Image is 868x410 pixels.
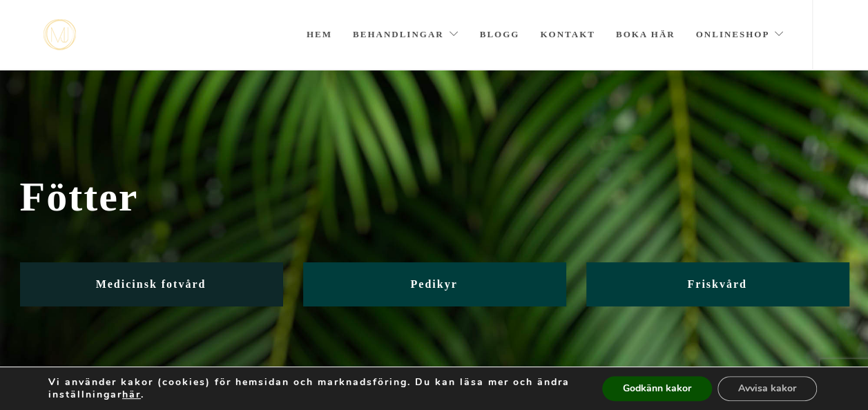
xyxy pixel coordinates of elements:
[586,262,849,306] a: Friskvård
[20,262,282,306] a: Medicinsk fotvård
[303,262,566,306] a: Pedikyr
[20,173,849,221] span: Fötter
[96,278,206,290] span: Medicinsk fotvård
[410,278,457,290] span: Pedikyr
[48,376,573,401] p: Vi använder kakor (cookies) för hemsidan och marknadsföring. Du kan läsa mer och ändra inställnin...
[122,389,141,401] button: här
[717,376,817,401] button: Avvisa kakor
[44,19,76,50] img: mjstudio
[687,278,746,290] span: Friskvård
[602,376,712,401] button: Godkänn kakor
[44,19,76,50] a: mjstudio mjstudio mjstudio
